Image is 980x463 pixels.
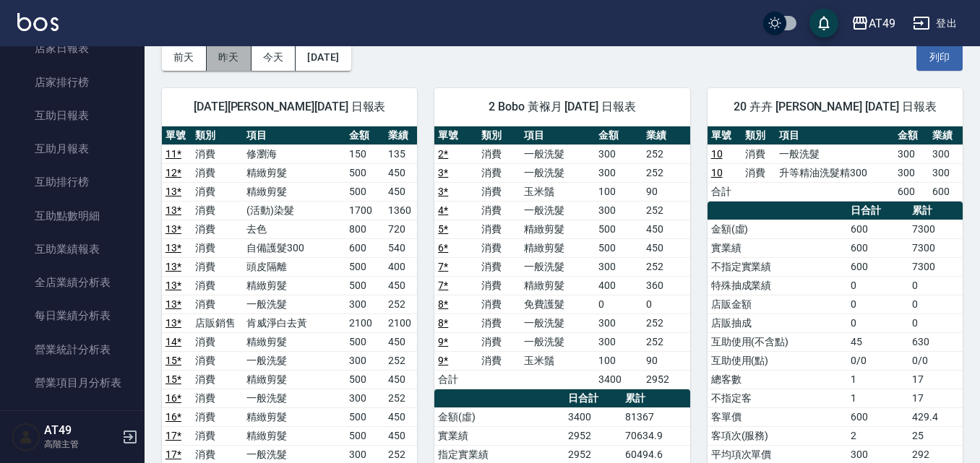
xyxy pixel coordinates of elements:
[384,295,417,313] td: 252
[296,44,351,71] button: [DATE]
[894,163,928,182] td: 300
[434,426,564,445] td: 實業績
[708,182,742,201] td: 合計
[243,238,345,257] td: 自備護髮300
[478,332,520,351] td: 消費
[384,370,417,389] td: 450
[243,295,345,313] td: 一般洗髮
[642,332,690,351] td: 252
[622,389,689,408] th: 累計
[708,426,847,445] td: 客項次(服務)
[179,100,400,114] span: [DATE][PERSON_NAME][DATE] 日報表
[243,407,345,426] td: 精緻剪髮
[908,257,963,276] td: 7300
[520,295,595,313] td: 免費護髮
[908,276,963,295] td: 0
[595,163,642,182] td: 300
[595,126,642,145] th: 金額
[708,238,847,257] td: 實業績
[384,426,417,445] td: 450
[192,220,243,238] td: 消費
[711,167,723,178] a: 10
[243,220,345,238] td: 去色
[595,351,642,370] td: 100
[384,276,417,295] td: 450
[434,407,564,426] td: 金額(虛)
[847,389,908,407] td: 1
[243,126,345,145] th: 項目
[847,257,908,276] td: 600
[847,295,908,313] td: 0
[847,220,908,238] td: 600
[929,163,963,182] td: 300
[725,100,945,114] span: 20 卉卉 [PERSON_NAME] [DATE] 日報表
[345,389,384,407] td: 300
[384,313,417,332] td: 2100
[908,370,963,389] td: 17
[908,389,963,407] td: 17
[929,182,963,201] td: 600
[708,257,847,276] td: 不指定實業績
[6,333,139,366] a: 營業統計分析表
[869,14,895,33] div: AT49
[595,257,642,276] td: 300
[642,163,690,182] td: 252
[708,295,847,313] td: 店販金額
[192,295,243,313] td: 消費
[595,295,642,313] td: 0
[520,276,595,295] td: 精緻剪髮
[6,399,139,433] a: 設計師業績表
[642,220,690,238] td: 450
[452,100,672,114] span: 2 Bobo 黃褓月 [DATE] 日報表
[708,126,742,145] th: 單號
[384,238,417,257] td: 540
[6,199,139,233] a: 互助點數明細
[384,182,417,201] td: 450
[345,332,384,351] td: 500
[742,163,775,182] td: 消費
[6,233,139,266] a: 互助業績報表
[6,299,139,332] a: 每日業績分析表
[345,351,384,370] td: 300
[520,313,595,332] td: 一般洗髮
[192,426,243,445] td: 消費
[6,132,139,165] a: 互助月報表
[478,182,520,201] td: 消費
[894,182,928,201] td: 600
[642,238,690,257] td: 450
[345,201,384,220] td: 1700
[708,313,847,332] td: 店販抽成
[384,126,417,145] th: 業績
[44,438,118,451] p: 高階主管
[847,202,908,220] th: 日合計
[384,220,417,238] td: 720
[243,163,345,182] td: 精緻剪髮
[162,44,207,71] button: 前天
[708,332,847,351] td: 互助使用(不含點)
[847,332,908,351] td: 45
[192,389,243,407] td: 消費
[595,276,642,295] td: 400
[478,163,520,182] td: 消費
[595,182,642,201] td: 100
[847,276,908,295] td: 0
[595,313,642,332] td: 300
[642,201,690,220] td: 252
[520,182,595,201] td: 玉米鬚
[345,182,384,201] td: 500
[847,426,908,445] td: 2
[742,126,775,145] th: 類別
[520,332,595,351] td: 一般洗髮
[622,426,689,445] td: 70634.9
[564,407,622,426] td: 3400
[564,389,622,408] th: 日合計
[847,238,908,257] td: 600
[345,238,384,257] td: 600
[775,126,894,145] th: 項目
[252,44,296,71] button: 今天
[243,182,345,201] td: 精緻剪髮
[192,163,243,182] td: 消費
[44,423,118,438] h5: AT49
[929,144,963,163] td: 300
[708,407,847,426] td: 客單價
